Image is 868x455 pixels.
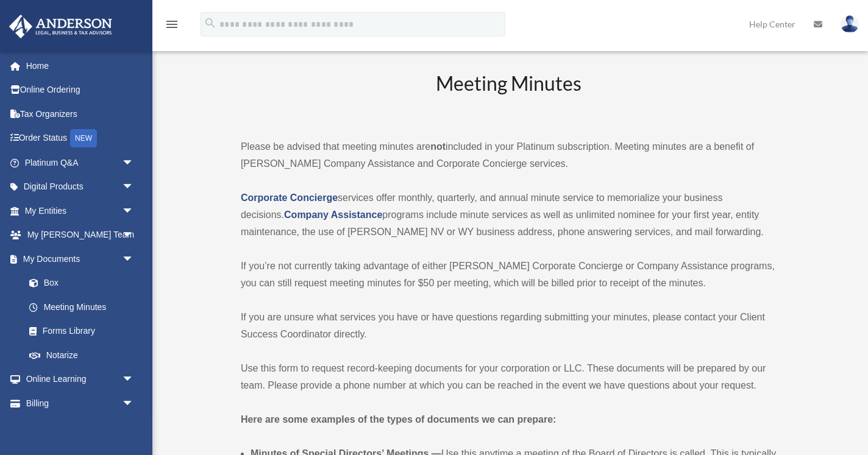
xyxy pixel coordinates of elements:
span: arrow_drop_down [122,367,146,392]
span: arrow_drop_down [122,223,146,248]
a: My [PERSON_NAME] Teamarrow_drop_down [9,223,152,247]
a: My Documentsarrow_drop_down [9,247,152,271]
a: My Entitiesarrow_drop_down [9,199,152,223]
span: arrow_drop_down [122,199,146,224]
p: Use this form to request record-keeping documents for your corporation or LLC. These documents wi... [241,360,777,394]
a: Forms Library [17,319,152,344]
p: services offer monthly, quarterly, and annual minute service to memorialize your business decisio... [241,189,777,241]
p: If you’re not currently taking advantage of either [PERSON_NAME] Corporate Concierge or Company A... [241,258,777,292]
a: Home [9,54,152,78]
a: Company Assistance [284,210,382,220]
strong: not [430,141,446,152]
span: arrow_drop_down [122,175,146,200]
i: menu [165,17,179,32]
i: search [204,16,217,30]
a: Digital Productsarrow_drop_down [9,175,152,199]
p: If you are unsure what services you have or have questions regarding submitting your minutes, ple... [241,309,777,343]
p: Please be advised that meeting minutes are included in your Platinum subscription. Meeting minute... [241,138,777,172]
strong: Here are some examples of the types of documents we can prepare: [241,414,557,425]
a: Platinum Q&Aarrow_drop_down [9,150,152,175]
img: User Pic [841,15,859,33]
h2: Meeting Minutes [241,70,777,121]
a: Tax Organizers [9,102,152,126]
a: Corporate Concierge [241,192,338,203]
a: menu [165,21,179,32]
a: Box [17,271,152,295]
a: Online Ordering [9,78,152,102]
a: Online Learningarrow_drop_down [9,367,152,392]
span: arrow_drop_down [122,391,146,416]
a: Meeting Minutes [17,295,146,319]
img: Anderson Advisors Platinum Portal [5,15,116,38]
a: Notarize [17,343,152,367]
a: Order StatusNEW [9,126,152,151]
div: NEW [70,129,97,147]
span: arrow_drop_down [122,150,146,175]
a: Billingarrow_drop_down [9,391,152,415]
span: arrow_drop_down [122,247,146,272]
